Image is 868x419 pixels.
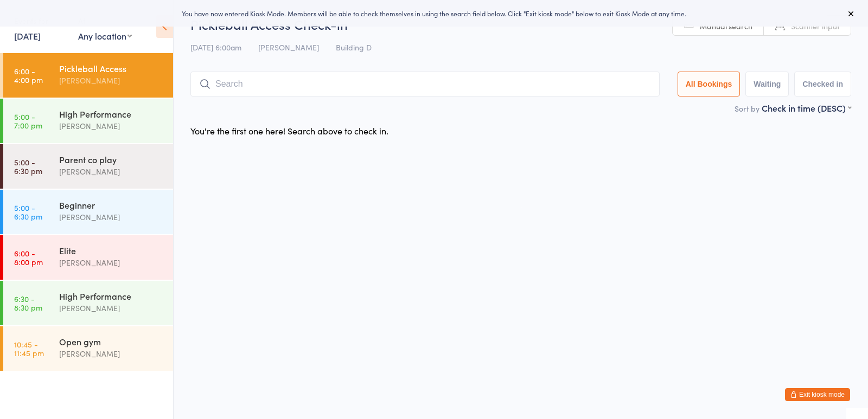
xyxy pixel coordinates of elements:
[14,249,43,266] time: 6:00 - 8:00 pm
[59,165,164,178] div: [PERSON_NAME]
[3,53,173,98] a: 6:00 -4:00 pmPickleball Access[PERSON_NAME]
[190,72,660,96] input: Search
[59,347,164,360] div: [PERSON_NAME]
[14,340,44,357] time: 10:45 - 11:45 pm
[190,42,241,53] span: [DATE] 6:00am
[14,67,43,84] time: 6:00 - 4:00 pm
[3,99,173,143] a: 5:00 -7:00 pmHigh Performance[PERSON_NAME]
[678,72,741,96] button: All Bookings
[14,30,41,42] a: [DATE]
[190,125,388,137] div: You're the first one here! Search above to check in.
[59,120,164,132] div: [PERSON_NAME]
[59,62,164,74] div: Pickleball Access
[794,72,851,96] button: Checked in
[78,30,132,42] div: Any location
[3,281,173,325] a: 6:30 -8:30 pmHigh Performance[PERSON_NAME]
[14,294,42,312] time: 6:30 - 8:30 pm
[735,103,759,114] label: Sort by
[59,302,164,314] div: [PERSON_NAME]
[17,9,851,18] div: You have now entered Kiosk Mode. Members will be able to check themselves in using the search fie...
[59,74,164,87] div: [PERSON_NAME]
[59,108,164,120] div: High Performance
[762,102,851,114] div: Check in time (DESC)
[59,336,164,347] div: Open gym
[14,203,42,221] time: 5:00 - 6:30 pm
[3,326,173,371] a: 10:45 -11:45 pmOpen gym[PERSON_NAME]
[59,153,164,165] div: Parent co play
[785,388,850,401] button: Exit kiosk mode
[59,256,164,269] div: [PERSON_NAME]
[59,211,164,223] div: [PERSON_NAME]
[59,199,164,211] div: Beginner
[59,244,164,256] div: Elite
[336,42,372,53] span: Building D
[14,158,42,175] time: 5:00 - 6:30 pm
[745,72,789,96] button: Waiting
[258,42,319,53] span: [PERSON_NAME]
[3,235,173,280] a: 6:00 -8:00 pmElite[PERSON_NAME]
[59,290,164,302] div: High Performance
[3,144,173,189] a: 5:00 -6:30 pmParent co play[PERSON_NAME]
[3,190,173,234] a: 5:00 -6:30 pmBeginner[PERSON_NAME]
[14,112,42,130] time: 5:00 - 7:00 pm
